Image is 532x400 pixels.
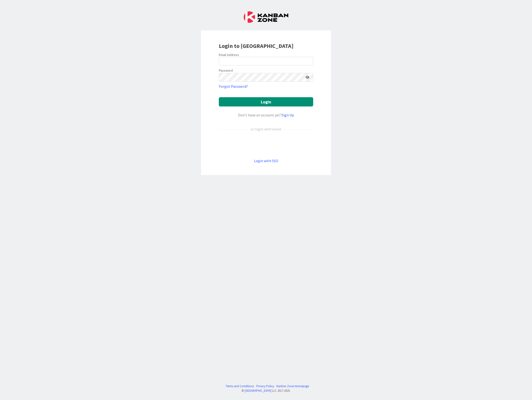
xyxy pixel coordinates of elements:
a: Login with SSO [254,158,278,163]
a: Terms and Conditions [226,384,254,388]
label: Email Address [219,53,239,57]
div: © LLC 2017- 2025 . [223,388,309,393]
a: Kanban Zone Homepage [276,384,309,388]
iframe: Bouton Se connecter avec Google [216,140,316,150]
div: or login with email [249,126,283,132]
a: Privacy Policy [256,384,274,388]
button: Login [219,97,313,106]
div: Don’t have an account yet? [219,112,313,118]
label: Password [219,68,233,73]
a: Forgot Password? [219,83,248,89]
b: Login to [GEOGRAPHIC_DATA] [219,42,294,50]
img: Kanban Zone [244,11,288,23]
a: [GEOGRAPHIC_DATA] [245,389,271,392]
a: Sign Up [282,113,294,117]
